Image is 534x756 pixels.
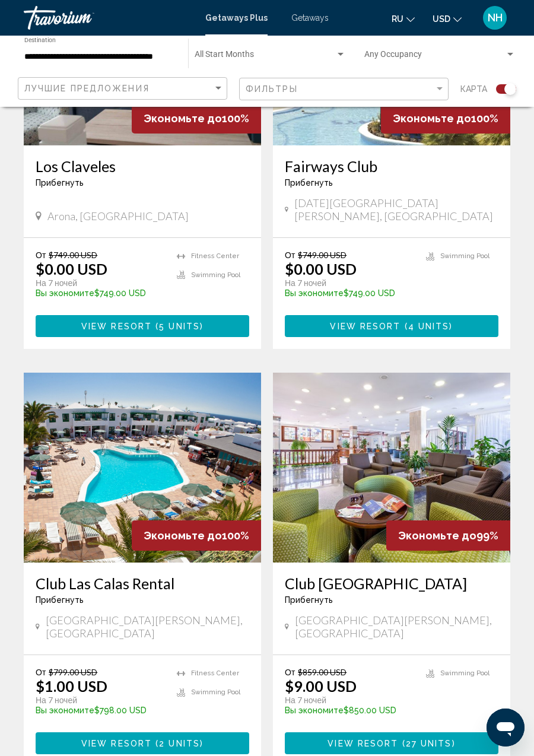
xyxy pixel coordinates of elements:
[36,695,165,706] p: На 7 ночей
[393,112,471,125] span: Экономьте до
[398,739,455,748] span: ( )
[24,6,193,30] a: Travorium
[36,288,165,298] p: $749.00 USD
[132,103,261,134] div: 100%
[298,667,347,677] span: $859.00 USD
[191,688,240,696] span: Swimming Pool
[398,529,476,542] span: Экономьте до
[285,260,357,278] p: $0.00 USD
[285,595,333,605] span: Прибегнуть
[285,695,414,706] p: На 7 ночей
[36,157,249,175] a: Los Claveles
[36,574,249,592] a: Club Las Calas Rental
[246,84,298,94] span: Фильтры
[285,677,357,695] p: $9.00 USD
[36,706,165,715] p: $798.00 USD
[24,84,150,93] span: Лучшие предложения
[285,288,344,298] span: Вы экономите
[205,13,268,23] a: Getaways Plus
[433,14,450,24] span: USD
[328,739,398,748] span: View Resort
[239,77,449,101] button: Filter
[36,667,46,677] span: От
[433,10,462,27] button: Change currency
[285,667,295,677] span: От
[285,315,498,337] button: View Resort(4 units)
[81,322,152,331] span: View Resort
[381,103,510,134] div: 100%
[36,288,94,298] span: Вы экономите
[159,739,200,748] span: 2 units
[81,739,152,748] span: View Resort
[488,12,503,24] span: NH
[406,739,452,748] span: 27 units
[440,669,490,677] span: Swimming Pool
[36,595,84,605] span: Прибегнуть
[273,373,510,563] img: 1668O01L.jpg
[36,250,46,260] span: От
[330,322,401,331] span: View Resort
[298,250,347,260] span: $749.00 USD
[294,196,498,223] span: [DATE][GEOGRAPHIC_DATA][PERSON_NAME], [GEOGRAPHIC_DATA]
[285,574,498,592] a: Club [GEOGRAPHIC_DATA]
[295,614,498,640] span: [GEOGRAPHIC_DATA][PERSON_NAME], [GEOGRAPHIC_DATA]
[285,157,498,175] a: Fairways Club
[36,260,107,278] p: $0.00 USD
[460,81,487,97] span: карта
[36,278,165,288] p: На 7 ночей
[144,112,222,125] span: Экономьте до
[401,322,453,331] span: ( )
[36,732,249,754] button: View Resort(2 units)
[285,178,333,188] span: Прибегнуть
[285,706,344,715] span: Вы экономите
[285,278,414,288] p: На 7 ночей
[285,288,414,298] p: $749.00 USD
[285,732,498,754] button: View Resort(27 units)
[285,250,295,260] span: От
[392,14,403,24] span: ru
[24,84,224,94] mat-select: Sort by
[49,250,97,260] span: $749.00 USD
[487,709,525,747] iframe: Кнопка запуска окна обмена сообщениями
[285,706,414,715] p: $850.00 USD
[46,614,249,640] span: [GEOGRAPHIC_DATA][PERSON_NAME], [GEOGRAPHIC_DATA]
[392,10,415,27] button: Change language
[132,520,261,551] div: 100%
[36,706,94,715] span: Вы экономите
[152,739,204,748] span: ( )
[152,322,204,331] span: ( )
[191,271,240,279] span: Swimming Pool
[36,178,84,188] span: Прибегнуть
[24,373,261,563] img: 1448E01X.jpg
[36,677,107,695] p: $1.00 USD
[159,322,200,331] span: 5 units
[386,520,510,551] div: 99%
[36,315,249,337] button: View Resort(5 units)
[49,667,97,677] span: $799.00 USD
[408,322,450,331] span: 4 units
[479,5,510,30] button: User Menu
[47,209,189,223] span: Arona, [GEOGRAPHIC_DATA]
[191,669,239,677] span: Fitness Center
[144,529,222,542] span: Экономьте до
[191,252,239,260] span: Fitness Center
[440,252,490,260] span: Swimming Pool
[291,13,329,23] a: Getaways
